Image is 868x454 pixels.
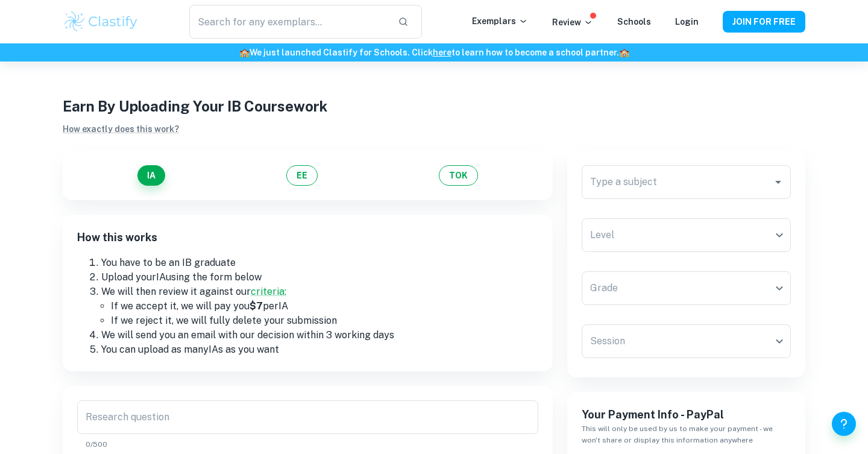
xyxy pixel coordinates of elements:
button: IA [137,165,165,186]
button: JOIN FOR FREE [723,11,805,33]
li: You have to be an IB graduate [101,256,538,270]
input: Search for any exemplars... [189,5,388,39]
a: criteria: [251,286,286,297]
a: How exactly does this work? [63,124,179,134]
button: TOK [439,165,478,186]
li: Upload your IA using the form below [101,270,538,285]
h6: Your Payment Info - PayPal [582,406,791,423]
h6: This will only be used by us to make your payment - we won't share or display this information an... [582,423,791,446]
a: Schools [617,17,651,27]
b: $7 [250,300,263,312]
h6: How this works [77,229,538,256]
p: Review [552,16,593,29]
h6: We just launched Clastify for Schools. Click to learn how to become a school partner. [2,46,866,59]
a: Login [675,17,699,27]
li: We will send you an email with our decision within 3 working days [101,328,538,342]
h1: Earn By Uploading Your IB Coursework [63,95,805,117]
img: Clastify logo [63,10,139,34]
span: 🏫 [619,48,629,57]
button: Open [770,174,787,191]
input: What did your IA investigate? [77,400,538,434]
p: Exemplars [472,14,528,28]
p: 0/500 [86,439,530,450]
li: If we accept it, we will pay you per IA [111,299,538,314]
button: Help and Feedback [832,412,856,436]
a: here [433,48,451,57]
li: You can upload as many IA s as you want [101,342,538,357]
li: If we reject it, we will fully delete your submission [111,314,538,328]
li: We will then review it against our [101,285,538,299]
button: EE [286,165,318,186]
span: 🏫 [239,48,250,57]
